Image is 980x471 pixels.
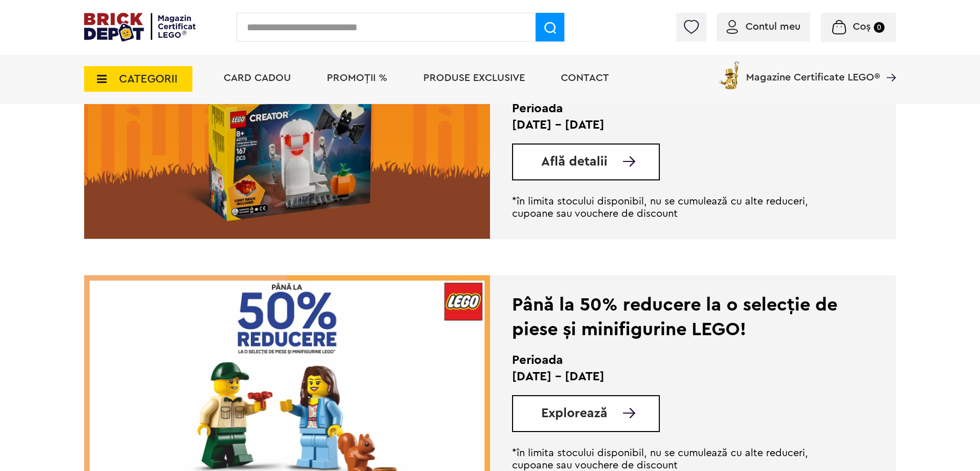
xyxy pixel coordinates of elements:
span: Explorează [541,407,607,420]
span: CATEGORII [119,73,178,85]
p: *în limita stocului disponibil, nu se cumulează cu alte reduceri, cupoane sau vouchere de discount [512,195,845,220]
h2: Perioada [512,352,845,368]
small: 0 [874,22,885,33]
div: Până la 50% reducere la o selecție de piese și minifigurine LEGO! [512,293,845,342]
a: Explorează [541,407,659,420]
p: [DATE] - [DATE] [512,368,845,385]
span: Coș [853,22,871,32]
h2: Perioada [512,100,845,117]
a: Magazine Certificate LEGO® [880,59,896,69]
a: PROMOȚII % [327,73,387,83]
a: Produse exclusive [423,73,525,83]
span: Află detalii [541,155,607,168]
a: Află detalii [541,155,659,168]
a: Contul meu [727,22,800,32]
p: [DATE] - [DATE] [512,117,845,133]
a: Contact [561,73,609,83]
span: Contul meu [746,22,800,32]
a: Card Cadou [224,73,291,83]
span: Magazine Certificate LEGO® [746,59,880,83]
